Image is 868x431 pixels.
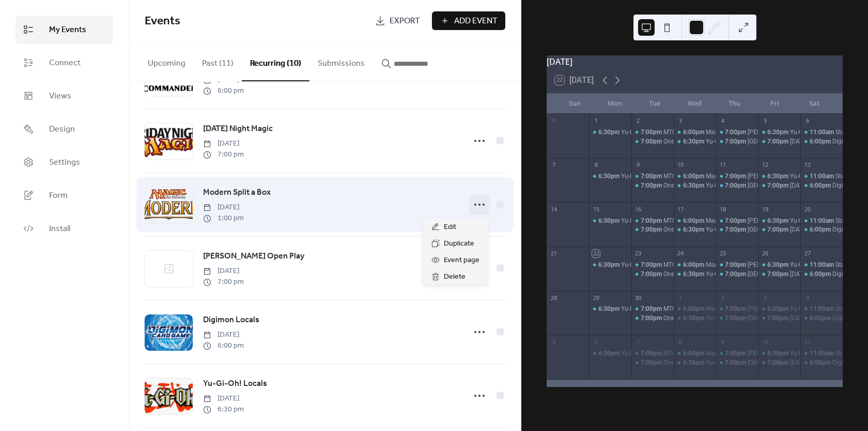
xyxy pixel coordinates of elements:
[706,217,817,225] div: Magic The Gathering Commander Night
[725,181,748,190] span: 7:00pm
[598,128,621,137] span: 6:30pm
[550,205,557,213] div: 14
[621,305,666,313] div: Yu-Gi-Oh! Locals
[203,149,244,160] span: 7:00 pm
[203,123,273,135] span: [DATE] Night Magic
[748,137,807,146] div: [GEOGRAPHIC_DATA]
[767,181,790,190] span: 7:00pm
[810,270,832,279] span: 6:00pm
[748,349,825,358] div: [PERSON_NAME] Open Play
[716,358,758,367] div: Union Arena
[203,202,244,213] span: [DATE]
[706,128,817,137] div: Magic The Gathering Commander Night
[641,225,663,234] span: 7:00pm
[810,225,832,234] span: 6:00pm
[598,305,621,313] span: 6:30pm
[203,393,244,404] span: [DATE]
[800,314,843,323] div: Digimon Locals
[790,349,835,358] div: Yu-Gi-Oh! Locals
[795,93,834,114] div: Sat
[663,270,740,279] div: One Piece Constructed Play
[800,261,843,269] div: Star Wars Unlimited Constructed Play
[550,338,557,346] div: 5
[706,181,751,190] div: Yu-Gi-Oh! Locals
[203,85,244,96] span: 6:00 pm
[790,225,844,234] div: [DATE] Night Magic
[683,128,706,137] span: 6:00pm
[663,358,740,367] div: One Piece Constructed Play
[677,205,685,213] div: 17
[16,82,113,110] a: Views
[725,261,748,269] span: 7:00pm
[203,186,271,199] a: Modern Split a Box
[725,358,748,367] span: 7:00pm
[592,161,600,169] div: 8
[634,205,642,213] div: 16
[790,314,844,323] div: [DATE] Night Magic
[761,294,769,301] div: 3
[758,137,800,146] div: Friday Night Magic
[748,181,807,190] div: [GEOGRAPHIC_DATA]
[683,358,706,367] span: 6:30pm
[631,305,674,313] div: MTG Modern Win a Box
[683,305,706,313] span: 6:00pm
[748,358,807,367] div: [GEOGRAPHIC_DATA]
[706,314,751,323] div: Yu-Gi-Oh! Locals
[767,270,790,279] span: 7:00pm
[761,205,769,213] div: 19
[663,314,740,323] div: One Piece Constructed Play
[641,305,663,313] span: 7:00pm
[589,172,631,181] div: Yu-Gi-Oh! Locals
[663,172,729,181] div: MTG Modern Win a Box
[674,314,716,323] div: Yu-Gi-Oh! Locals
[761,338,769,346] div: 10
[810,217,835,225] span: 11:00am
[674,181,716,190] div: Yu-Gi-Oh! Locals
[767,349,790,358] span: 6:30pm
[767,172,790,181] span: 6:30pm
[790,128,835,137] div: Yu-Gi-Oh! Locals
[706,261,817,269] div: Magic The Gathering Commander Night
[203,277,244,288] span: 7:00 pm
[621,172,666,181] div: Yu-Gi-Oh! Locals
[641,358,663,367] span: 7:00pm
[49,223,70,235] span: Install
[641,270,663,279] span: 7:00pm
[16,49,113,77] a: Connect
[725,349,748,358] span: 7:00pm
[631,225,674,234] div: One Piece Constructed Play
[674,305,716,313] div: Magic The Gathering Commander Night
[49,24,86,36] span: My Events
[716,225,758,234] div: Union Arena
[621,261,666,269] div: Yu-Gi-Oh! Locals
[550,294,557,301] div: 28
[677,161,685,169] div: 10
[589,349,631,358] div: Yu-Gi-Oh! Locals
[16,181,113,209] a: Form
[761,161,769,169] div: 12
[674,270,716,279] div: Yu-Gi-Oh! Locals
[748,261,825,269] div: [PERSON_NAME] Open Play
[631,358,674,367] div: One Piece Constructed Play
[800,225,843,234] div: Digimon Locals
[16,214,113,242] a: Install
[589,128,631,137] div: Yu-Gi-Oh! Locals
[203,266,244,277] span: [DATE]
[555,93,595,114] div: Sun
[790,270,844,279] div: [DATE] Night Magic
[719,294,726,301] div: 2
[674,349,716,358] div: Magic The Gathering Commander Night
[706,305,817,313] div: Magic The Gathering Commander Night
[719,205,726,213] div: 18
[748,270,807,279] div: [GEOGRAPHIC_DATA]
[663,225,740,234] div: One Piece Constructed Play
[748,128,825,137] div: [PERSON_NAME] Open Play
[715,93,754,114] div: Thu
[758,217,800,225] div: Yu-Gi-Oh! Locals
[803,250,811,257] div: 27
[800,128,843,137] div: Star Wars Unlimited Constructed Play
[683,172,706,181] span: 6:00pm
[790,305,835,313] div: Yu-Gi-Oh! Locals
[683,349,706,358] span: 6:00pm
[674,261,716,269] div: Magic The Gathering Commander Night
